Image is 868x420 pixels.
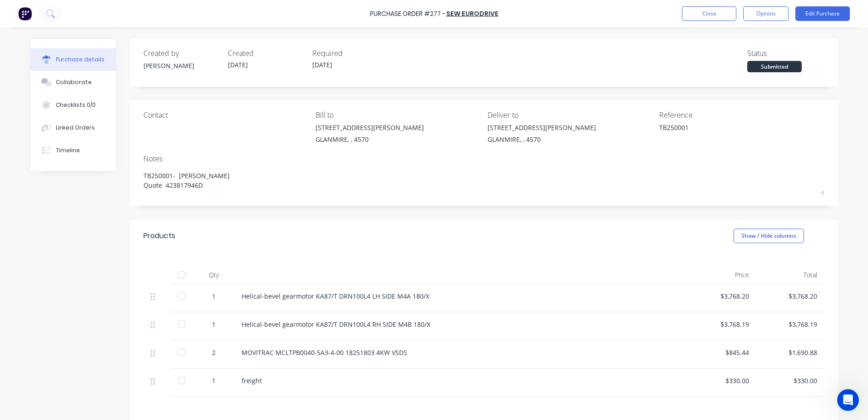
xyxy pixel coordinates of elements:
div: Notes [143,153,824,164]
div: Created by [143,48,221,59]
div: [PERSON_NAME] [143,61,221,70]
div: $330.00 [695,376,749,385]
div: 1 [201,376,227,385]
div: $1,690.88 [764,348,817,357]
button: Show / Hide columns [734,229,804,243]
a: SEW Eurodrive [446,9,498,18]
div: freight [242,376,681,385]
div: 2 [201,348,227,357]
div: 1 [201,291,227,301]
textarea: TB250001 [659,123,773,143]
div: [STREET_ADDRESS][PERSON_NAME] [488,123,596,132]
div: $330.00 [764,376,817,385]
div: Created [228,48,305,59]
div: $3,768.19 [764,320,817,329]
div: Submitted [747,61,802,72]
button: Timeline [30,139,116,162]
img: Factory [18,7,32,20]
button: Edit Purchase [795,6,850,21]
div: [STREET_ADDRESS][PERSON_NAME] [316,123,424,132]
div: Deliver to [488,110,653,120]
div: Price [688,266,756,284]
textarea: TB250001- [PERSON_NAME] Quote 423817946D [143,166,824,195]
div: Status [747,48,824,59]
div: Purchase details [56,55,104,64]
div: Purchase Order #277 - [370,9,445,19]
div: $3,768.19 [695,320,749,329]
button: Options [743,6,789,21]
button: Purchase details [30,48,116,71]
div: 1 [201,320,227,329]
div: Bill to [316,110,481,120]
div: Total [756,266,824,284]
button: Close [682,6,736,21]
div: Products [143,230,175,241]
iframe: Intercom live chat [837,389,859,411]
div: $845.44 [695,348,749,357]
button: Checklists 0/0 [30,94,116,116]
div: Timeline [56,146,80,155]
div: Linked Orders [56,124,95,132]
div: $3,768.20 [764,291,817,301]
div: Qty [193,266,234,284]
button: Collaborate [30,71,116,94]
div: Helical-bevel gearmotor KA87/T DRN100L4 LH SIDE M4A 180/X [242,291,681,301]
div: GLANMIRE, , 4570 [488,135,596,144]
div: Helical-bevel gearmotor KA87/T DRN100L4 RH SIDE M4B 180/X [242,320,681,329]
div: Required [312,48,390,59]
div: GLANMIRE, , 4570 [316,135,424,144]
div: Reference [659,110,824,120]
div: $3,768.20 [695,291,749,301]
button: Linked Orders [30,116,116,139]
div: Collaborate [56,78,92,86]
div: Contact [143,110,309,120]
div: MOVITRAC MCLTPB0040-5A3-4-00 18251803 4KW VSDS [242,348,681,357]
div: Checklists 0/0 [56,101,96,109]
